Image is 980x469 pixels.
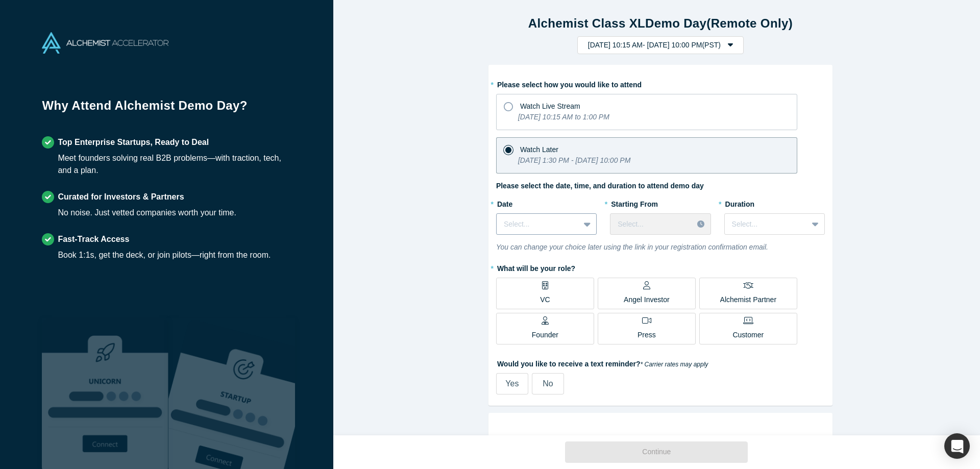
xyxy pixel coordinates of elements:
[58,249,271,261] div: Book 1:1s, get the deck, or join pilots—right from the room.
[720,294,776,305] p: Alchemist Partner
[496,76,825,90] label: Please select how you would like to attend
[638,330,656,340] p: Press
[58,152,291,177] div: Meet founders solving real B2B problems—with traction, tech, and a plan.
[58,138,209,146] strong: Top Enterprise Startups, Ready to Deal
[42,96,291,122] h1: Why Attend Alchemist Demo Day?
[624,294,670,305] p: Angel Investor
[520,102,580,110] span: Watch Live Stream
[520,145,558,154] span: Watch Later
[518,113,609,121] i: [DATE] 10:15 AM to 1:00 PM
[518,156,630,164] i: [DATE] 1:30 PM - [DATE] 10:00 PM
[58,235,129,243] strong: Fast-Track Access
[610,195,658,210] label: Starting From
[496,355,825,369] label: Would you like to receive a text reminder?
[641,361,708,368] em: * Carrier rates may apply
[577,36,744,54] button: [DATE] 10:15 AM- [DATE] 10:00 PM(PST)
[528,16,793,30] strong: Alchemist Class XL Demo Day (Remote Only)
[42,318,168,469] img: Robust Technologies
[42,32,168,54] img: Alchemist Accelerator Logo
[168,318,295,469] img: Prism AI
[58,192,184,201] strong: Curated for Investors & Partners
[496,181,704,191] label: Please select the date, time, and duration to attend demo day
[565,441,748,463] button: Continue
[505,379,519,388] span: Yes
[543,379,553,388] span: No
[496,260,825,274] label: What will be your role?
[532,330,558,340] p: Founder
[496,243,768,251] i: You can change your choice later using the link in your registration confirmation email.
[58,207,236,219] div: No noise. Just vetted companies worth your time.
[732,330,764,340] p: Customer
[496,195,597,210] label: Date
[724,195,825,210] label: Duration
[540,294,550,305] p: VC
